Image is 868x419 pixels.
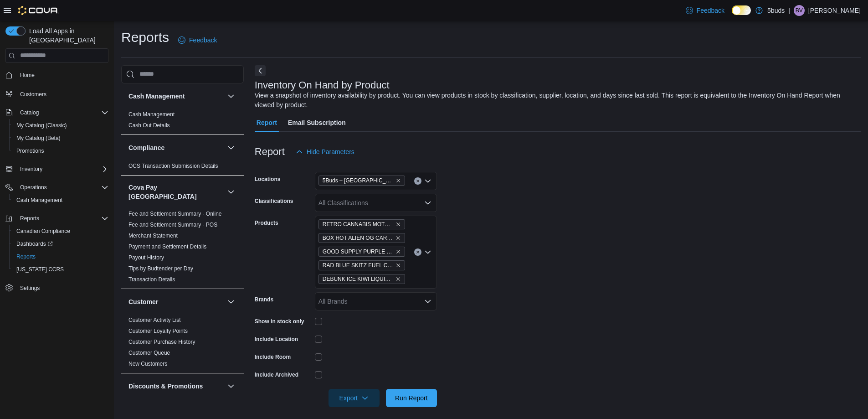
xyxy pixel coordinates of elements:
[13,238,108,249] span: Dashboards
[128,122,170,129] a: Cash Out Details
[226,381,236,392] button: Discounts & Promotions
[128,233,178,239] a: Merchant Statement
[121,315,244,373] div: Customer
[257,114,277,132] span: Report
[9,194,112,207] button: Cash Management
[13,133,108,144] span: My Catalog (Beta)
[13,238,56,249] a: Dashboards
[395,276,401,282] button: Remove DEBUNK ICE KIWI LIQUID DIAMOND CART 1ML from selection in this group
[121,160,244,175] div: Compliance
[128,316,181,324] span: Customer Activity List
[128,143,164,152] h3: Compliance
[128,143,224,152] button: Compliance
[16,69,108,81] span: Home
[13,226,74,237] a: Canadian Compliance
[9,238,112,250] a: Dashboards
[16,240,53,248] span: Dashboards
[128,122,170,129] span: Cash Out Details
[318,233,405,243] span: BOX HOT ALIEN OG CART 1.2ML
[2,212,112,225] button: Reports
[329,389,380,407] button: Export
[128,211,222,217] a: Fee and Settlement Summary - Online
[20,72,35,79] span: Home
[20,184,47,191] span: Operations
[13,251,108,262] span: Reports
[255,197,293,205] label: Classifications
[128,297,158,306] h3: Customer
[128,382,203,391] h3: Discounts & Promotions
[697,6,724,15] span: Feedback
[395,178,401,183] button: Remove 5Buds – Humboldt from selection in this group
[318,260,405,270] span: RAD BLUE SKITZ FUEL CELL CART 1ML
[424,177,431,185] button: Open list of options
[16,134,61,142] span: My Catalog (Beta)
[128,350,170,356] a: Customer Queue
[128,221,217,228] span: Fee and Settlement Summary - POS
[128,265,193,272] span: Tips by Budtender per Day
[128,92,224,101] button: Cash Management
[16,89,50,100] a: Customers
[414,248,421,256] button: Clear input
[20,109,39,116] span: Catalog
[323,233,394,243] span: BOX HOT ALIEN OG CART 1.2ML
[808,5,861,16] p: [PERSON_NAME]
[788,5,790,16] p: |
[292,143,358,161] button: Hide Parameters
[128,361,167,367] a: New Customers
[128,328,188,334] a: Customer Loyalty Points
[13,264,67,275] a: [US_STATE] CCRS
[424,298,431,305] button: Open list of options
[9,119,112,132] button: My Catalog (Classic)
[128,183,224,201] button: Cova Pay [GEOGRAPHIC_DATA]
[16,266,64,273] span: [US_STATE] CCRS
[16,122,67,129] span: My Catalog (Classic)
[13,120,71,131] a: My Catalog (Classic)
[121,208,244,289] div: Cova Pay [GEOGRAPHIC_DATA]
[189,36,217,45] span: Feedback
[121,28,169,47] h1: Reports
[255,176,281,183] label: Locations
[13,264,108,275] span: Washington CCRS
[318,219,405,229] span: RETRO CANNABIS MOTHER OF BERRIES HONEY OIL CART 1ML
[255,336,298,343] label: Include Location
[386,389,437,407] button: Run Report
[128,327,188,335] span: Customer Loyalty Points
[226,186,236,197] button: Cova Pay [GEOGRAPHIC_DATA]
[5,65,108,318] nav: Complex example
[128,111,175,118] a: Cash Management
[16,253,36,260] span: Reports
[128,339,195,345] a: Customer Purchase History
[128,232,178,239] span: Merchant Statement
[121,109,244,134] div: Cash Management
[16,228,70,235] span: Canadian Compliance
[323,274,394,284] span: DEBUNK ICE KIWI LIQUID DIAMOND CART 1ML
[13,145,48,156] a: Promotions
[2,106,112,119] button: Catalog
[128,254,164,261] span: Payout History
[395,249,401,254] button: Remove GOOD SUPPLY PURPLE MONKEY CART 1ML from selection in this group
[323,261,394,270] span: RAD BLUE SKITZ FUEL CELL CART 1ML
[2,163,112,176] button: Inventory
[9,132,112,145] button: My Catalog (Beta)
[128,265,193,272] a: Tips by Budtender per Day
[255,318,304,325] label: Show in stock only
[226,91,236,102] button: Cash Management
[226,142,236,153] button: Compliance
[128,92,185,101] h3: Cash Management
[414,177,421,185] button: Clear input
[128,243,206,250] a: Payment and Settlement Details
[424,248,431,256] button: Open list of options
[16,70,38,81] a: Home
[288,114,346,132] span: Email Subscription
[26,26,108,45] span: Load All Apps in [GEOGRAPHIC_DATA]
[16,213,43,224] button: Reports
[2,87,112,100] button: Customers
[128,163,218,169] a: OCS Transaction Submission Details
[255,296,273,303] label: Brands
[323,176,394,185] span: 5Buds – [GEOGRAPHIC_DATA]
[732,5,751,15] input: Dark Mode
[175,31,221,49] a: Feedback
[128,317,181,323] a: Customer Activity List
[318,247,405,257] span: GOOD SUPPLY PURPLE MONKEY CART 1ML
